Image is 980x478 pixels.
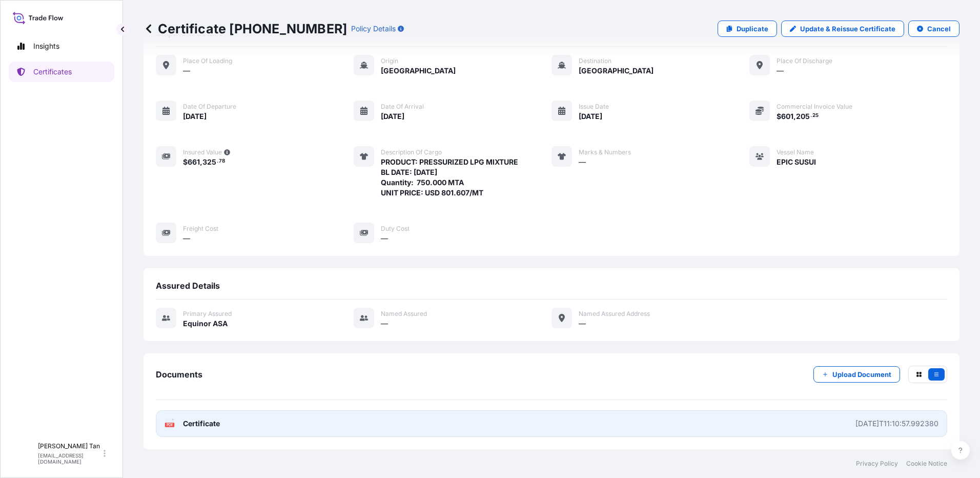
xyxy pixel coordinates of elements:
span: 601 [781,113,793,120]
p: Policy Details [351,24,396,34]
span: Documents [156,369,202,380]
span: Destination [579,57,611,65]
a: Certificates [9,62,114,82]
span: Duty Cost [381,225,410,233]
span: 661 [188,158,200,166]
span: Date of departure [183,103,236,111]
span: [DATE] [381,111,404,122]
span: Primary assured [183,310,232,318]
span: Issue Date [579,103,609,111]
a: Update & Reissue Certificate [781,21,904,37]
span: Date of arrival [381,103,424,111]
a: Insights [9,36,114,56]
p: [EMAIL_ADDRESS][DOMAIN_NAME] [38,452,101,465]
span: 205 [796,113,810,120]
span: PRODUCT: PRESSURIZED LPG MIXTURE BL DATE: [DATE] Quantity: 750.000 MTA UNIT PRICE: USD 801.607/MT [381,157,518,198]
span: Named Assured [381,310,427,318]
span: Named Assured Address [579,310,650,318]
span: SLL [15,448,32,459]
span: . [810,114,812,117]
p: [PERSON_NAME] Tan [38,442,101,450]
span: — [777,66,784,76]
text: PDF [167,423,173,427]
span: Equinor ASA [183,318,228,329]
span: Description of cargo [381,148,442,156]
span: 25 [812,114,819,117]
span: $ [183,158,188,166]
span: Insured Value [183,148,222,156]
span: Place of Loading [183,57,232,65]
span: EPIC SUSUI [777,157,816,167]
p: Cancel [927,24,951,34]
span: [GEOGRAPHIC_DATA] [579,66,654,76]
span: Origin [381,57,398,65]
span: 78 [219,160,225,163]
span: $ [777,113,781,120]
p: Duplicate [737,24,768,34]
a: Cookie Notice [906,460,947,468]
span: [GEOGRAPHIC_DATA] [381,66,456,76]
span: Vessel Name [777,148,814,156]
span: 325 [202,158,216,166]
p: Certificate [PHONE_NUMBER] [144,21,347,37]
a: PDFCertificate[DATE]T11:10:57.992380 [156,410,947,437]
button: Upload Document [813,366,900,383]
span: Freight Cost [183,225,218,233]
span: — [381,233,388,244]
div: [DATE]T11:10:57.992380 [855,419,938,429]
a: Duplicate [718,21,777,37]
span: Place of discharge [777,57,832,65]
span: Marks & Numbers [579,148,631,156]
span: . [217,160,218,163]
span: — [579,318,586,329]
span: Certificate [183,419,220,429]
p: Insights [33,41,59,51]
p: Certificates [33,67,72,77]
span: — [579,157,586,167]
span: — [183,66,190,76]
span: , [200,158,202,166]
button: Cancel [908,21,959,37]
span: [DATE] [579,111,602,122]
a: Privacy Policy [856,460,898,468]
span: [DATE] [183,111,207,122]
p: Upload Document [832,369,891,380]
span: — [381,318,388,329]
span: Assured Details [156,281,220,291]
span: , [793,113,796,120]
p: Update & Reissue Certificate [800,24,895,34]
span: Commercial Invoice Value [777,103,852,111]
span: — [183,233,190,244]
